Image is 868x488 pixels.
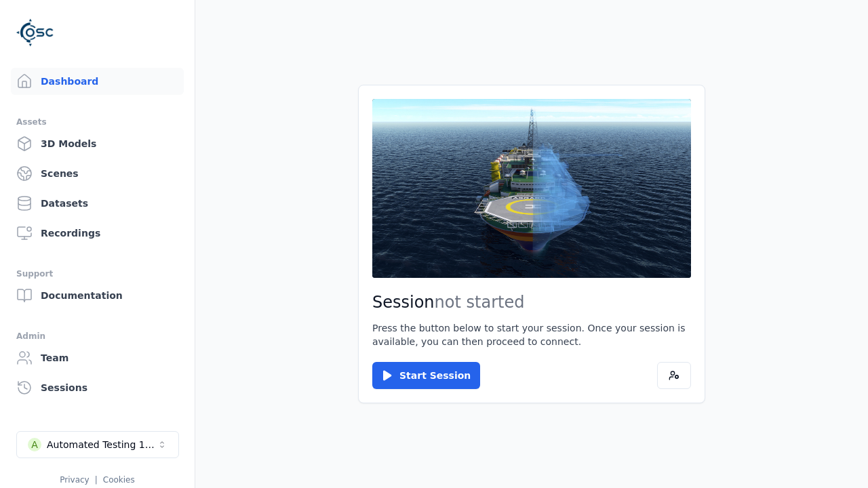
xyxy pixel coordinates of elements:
div: Admin [16,328,178,344]
p: Press the button below to start your session. Once your session is available, you can then procee... [372,321,691,348]
a: Documentation [11,282,184,309]
div: Automated Testing 1 - Playwright [47,438,157,451]
div: Support [16,266,178,282]
a: Datasets [11,190,184,217]
img: Logo [16,14,54,52]
button: Select a workspace [16,431,179,458]
a: Scenes [11,160,184,187]
a: Recordings [11,220,184,247]
span: not started [435,293,525,312]
a: Sessions [11,374,184,401]
a: Privacy [60,475,89,485]
a: Dashboard [11,68,184,95]
div: Assets [16,114,178,130]
div: A [28,438,41,451]
span: | [95,475,98,485]
a: Cookies [103,475,135,485]
a: 3D Models [11,130,184,157]
h2: Session [372,291,691,313]
button: Start Session [372,362,480,389]
a: Team [11,344,184,371]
